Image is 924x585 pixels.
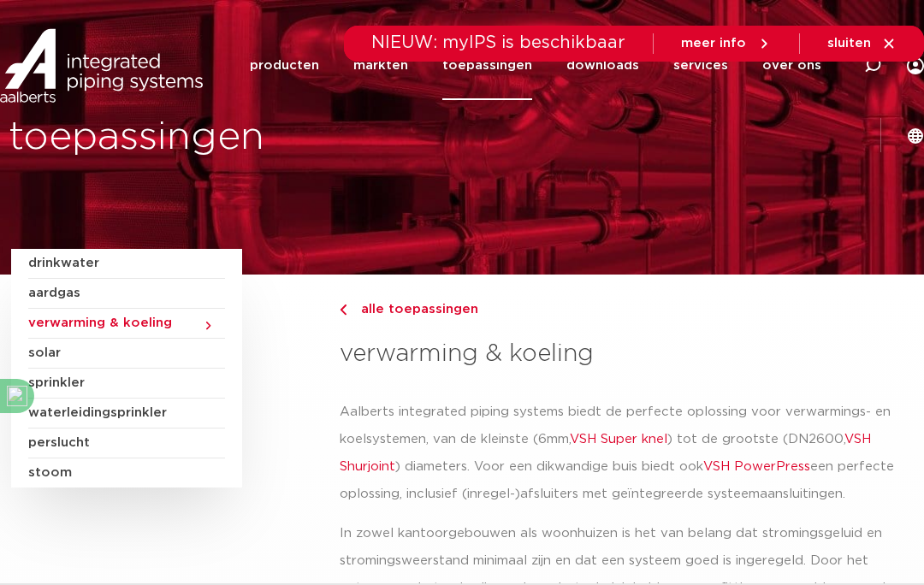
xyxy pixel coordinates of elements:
[566,31,639,100] a: downloads
[827,36,897,51] a: sluiten
[681,36,772,51] a: meer info
[340,399,913,508] p: Aalberts integrated piping systems biedt de perfecte oplossing voor verwarmings- en koelsystemen,...
[28,428,225,458] a: perslucht
[442,31,532,100] a: toepassingen
[340,337,913,371] h3: verwarming & koeling
[907,31,924,100] div: my IPS
[28,339,225,369] a: solar
[681,37,746,50] span: meer info
[371,34,625,51] span: NIEUW: myIPS is beschikbaar
[827,37,871,50] span: sluiten
[703,460,810,473] a: VSH PowerPress
[28,399,225,428] a: waterleidingsprinkler
[340,299,913,320] a: alle toepassingen
[250,31,319,100] a: producten
[340,304,346,316] img: chevron-right.svg
[28,309,225,339] a: verwarming & koeling
[28,279,225,309] a: aardgas
[673,31,728,100] a: services
[250,31,821,100] nav: Menu
[28,249,225,279] a: drinkwater
[28,369,225,399] a: sprinkler
[353,31,408,100] a: markten
[351,303,478,316] span: alle toepassingen
[762,31,821,100] a: over ons
[28,458,225,487] a: stoom
[340,433,871,473] a: VSH Shurjoint
[570,433,667,446] a: VSH Super knel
